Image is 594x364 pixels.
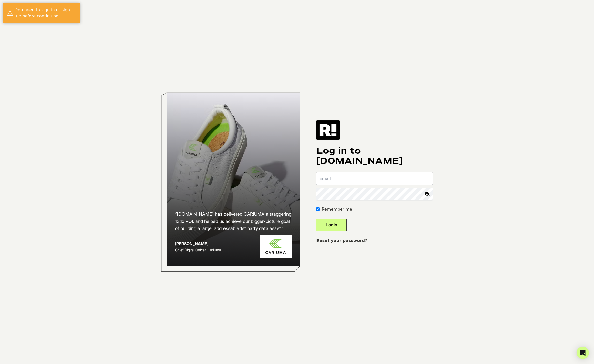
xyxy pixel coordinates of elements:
span: Chief Digital Officer, Cariuma [175,248,221,252]
label: Remember me [322,206,352,212]
h2: “[DOMAIN_NAME] has delivered CARIUMA a staggering 13.1x ROI, and helped us achieve our bigger-pic... [175,211,292,232]
h1: Log in to [DOMAIN_NAME] [316,146,433,166]
a: Reset your password? [316,238,367,243]
img: Cariuma [260,235,292,258]
div: Open Intercom Messenger [577,347,589,359]
img: Retention.com [316,120,340,139]
div: You need to sign in or sign up before continuing. [16,7,76,19]
button: Login [316,219,347,231]
input: Email [316,172,433,185]
strong: [PERSON_NAME] [175,241,208,246]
